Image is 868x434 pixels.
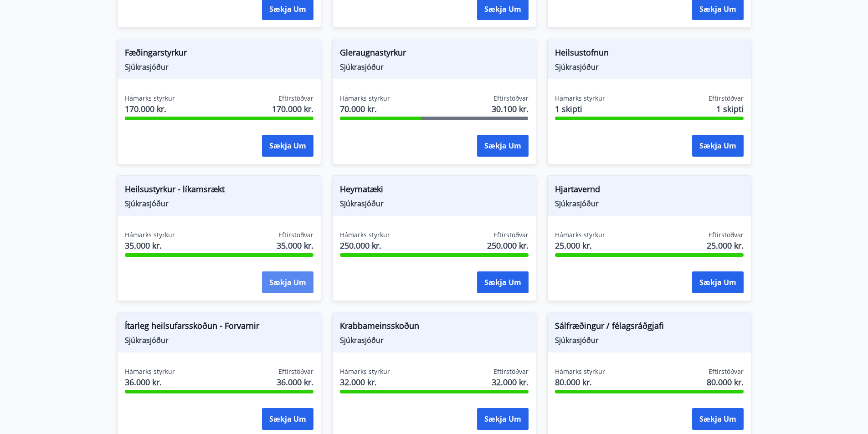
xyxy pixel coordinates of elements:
[709,230,744,240] span: Eftirstöðvar
[262,135,313,157] button: Sækja um
[555,367,605,376] span: Hámarks styrkur
[492,103,529,115] span: 30.100 kr.
[125,376,175,388] span: 36.000 kr.
[555,320,744,335] span: Sálfræðingur / félagsráðgjafi
[477,271,529,293] button: Sækja um
[125,103,175,115] span: 170.000 kr.
[477,408,529,430] button: Sækja um
[272,103,313,115] span: 170.000 kr.
[555,230,605,240] span: Hámarks styrkur
[493,367,529,376] span: Eftirstöðvar
[340,240,390,251] span: 250.000 kr.
[340,376,390,388] span: 32.000 kr.
[125,230,175,240] span: Hámarks styrkur
[340,62,529,72] span: Sjúkrasjóður
[125,335,313,345] span: Sjúkrasjóður
[125,199,313,209] span: Sjúkrasjóður
[716,103,744,115] span: 1 skipti
[555,94,605,103] span: Hámarks styrkur
[492,376,529,388] span: 32.000 kr.
[340,199,529,209] span: Sjúkrasjóður
[277,240,313,251] span: 35.000 kr.
[493,230,529,240] span: Eftirstöðvar
[278,94,313,103] span: Eftirstöðvar
[262,408,313,430] button: Sækja um
[340,367,390,376] span: Hámarks styrkur
[493,94,529,103] span: Eftirstöðvar
[692,271,744,293] button: Sækja um
[125,183,313,199] span: Heilsustyrkur - líkamsrækt
[709,94,744,103] span: Eftirstöðvar
[125,62,313,72] span: Sjúkrasjóður
[262,271,313,293] button: Sækja um
[692,408,744,430] button: Sækja um
[340,94,390,103] span: Hámarks styrkur
[340,183,529,199] span: Heyrnatæki
[555,240,605,251] span: 25.000 kr.
[278,367,313,376] span: Eftirstöðvar
[477,135,529,157] button: Sækja um
[340,46,529,62] span: Gleraugnastyrkur
[692,135,744,157] button: Sækja um
[555,376,605,388] span: 80.000 kr.
[125,240,175,251] span: 35.000 kr.
[555,46,744,62] span: Heilsustofnun
[555,103,605,115] span: 1 skipti
[487,240,529,251] span: 250.000 kr.
[555,183,744,199] span: Hjartavernd
[125,320,313,335] span: Ítarleg heilsufarsskoðun - Forvarnir
[340,335,529,345] span: Sjúkrasjóður
[340,230,390,240] span: Hámarks styrkur
[555,335,744,345] span: Sjúkrasjóður
[125,367,175,376] span: Hámarks styrkur
[340,320,529,335] span: Krabbameinsskoðun
[707,376,744,388] span: 80.000 kr.
[125,94,175,103] span: Hámarks styrkur
[277,376,313,388] span: 36.000 kr.
[707,240,744,251] span: 25.000 kr.
[555,199,744,209] span: Sjúkrasjóður
[340,103,390,115] span: 70.000 kr.
[278,230,313,240] span: Eftirstöðvar
[555,62,744,72] span: Sjúkrasjóður
[125,46,313,62] span: Fæðingarstyrkur
[709,367,744,376] span: Eftirstöðvar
